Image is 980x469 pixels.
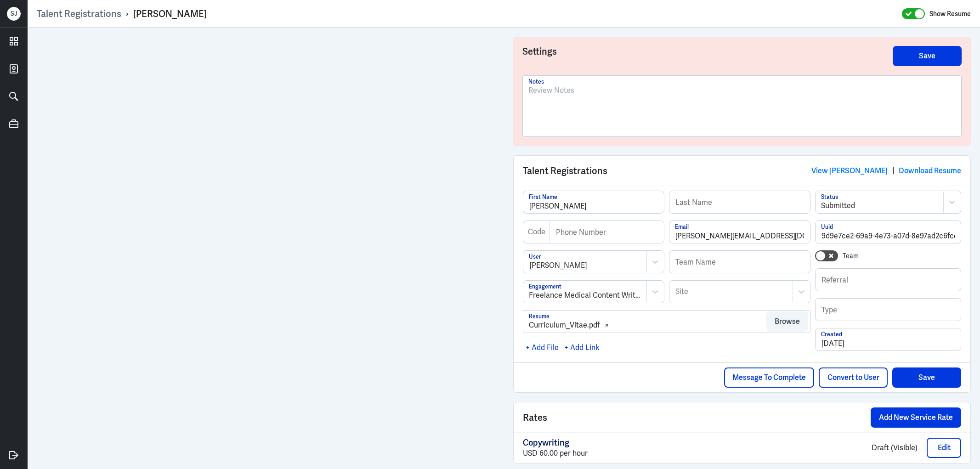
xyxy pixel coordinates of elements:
[893,46,962,66] button: Save
[523,411,547,424] span: Rates
[529,320,600,331] div: Curriculum_Vitae.pdf
[669,221,810,243] input: Email
[37,37,495,460] iframe: https://ppcdn.hiredigital.com/register/200522c1/resumes/551605022/Curriculum_Vitae.pdf?Expires=17...
[37,8,121,20] a: Talent Registrations
[562,340,602,356] div: + Add Link
[523,448,720,458] div: USD 60.00 per hour
[523,437,720,448] p: Copywriting
[550,221,664,243] input: Phone Number
[927,438,961,458] button: Edit
[871,407,961,428] button: Add New Service Rate
[819,367,888,388] button: Convert to User
[816,269,961,291] input: Referral
[7,7,21,21] div: S J
[724,367,814,388] button: Message To Complete
[669,191,810,213] input: Last Name
[811,165,961,176] div: |
[816,299,961,321] input: Type
[843,251,859,261] label: Team
[133,8,207,20] div: [PERSON_NAME]
[720,442,918,453] p: Draft (Visible)
[669,251,810,273] input: Team Name
[514,156,971,186] div: Talent Registrations
[523,340,562,356] div: + Add File
[892,367,961,388] button: Save
[522,46,893,66] h3: Settings
[816,328,961,350] input: Created
[816,221,961,243] input: Uuid
[523,191,664,213] input: First Name
[929,8,971,20] label: Show Resume
[899,166,961,175] a: Download Resume
[811,166,888,175] a: View [PERSON_NAME]
[766,311,808,332] button: Browse
[121,8,133,20] p: ›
